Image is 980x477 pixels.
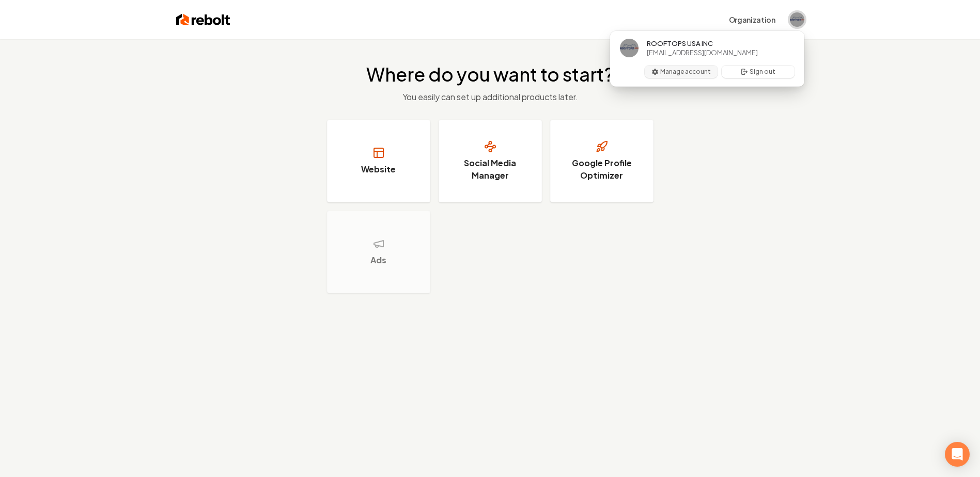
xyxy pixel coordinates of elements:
h2: Where do you want to start? [366,64,614,85]
h3: Website [361,163,396,176]
h3: Ads [370,254,386,266]
img: ROOFTOPS USA INC [790,12,804,27]
div: User button popover [610,31,804,87]
button: Sign out [722,66,795,78]
h3: Social Media Manager [452,157,529,182]
img: Rebolt Logo [176,12,230,27]
button: Manage account [645,66,718,78]
span: [EMAIL_ADDRESS][DOMAIN_NAME] [647,48,758,57]
p: You easily can set up additional products later. [366,91,614,103]
button: Organization [723,10,782,29]
h3: Google Profile Optimizer [563,157,641,182]
div: Open Intercom Messenger [945,442,970,467]
span: ROOFTOPS USA INC [647,39,713,48]
button: Close user button [790,12,804,27]
img: ROOFTOPS USA INC [620,39,639,57]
